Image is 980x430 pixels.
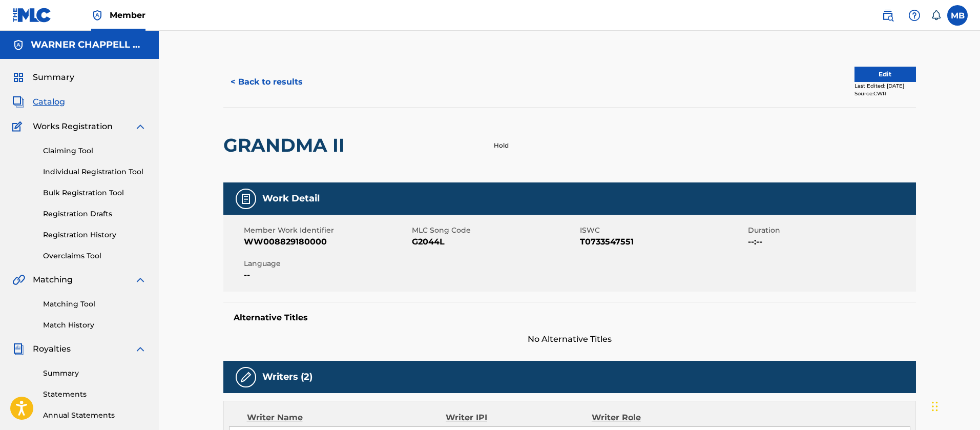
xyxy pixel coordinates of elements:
[748,236,913,248] span: --:--
[931,10,941,21] div: Notifications
[929,381,980,430] iframe: Chat Widget
[12,96,65,108] a: CatalogCatalog
[12,71,74,84] a: SummarySummary
[247,412,446,424] div: Writer Name
[12,343,25,355] img: Royalties
[134,274,147,286] img: expand
[262,371,312,383] h5: Writers (2)
[580,225,745,236] span: ISWC
[932,391,938,422] div: Drag
[43,188,147,198] a: Bulk Registration Tool
[31,39,147,51] h5: WARNER CHAPPELL MUSIC INC
[244,225,409,236] span: Member Work Identifier
[43,410,147,421] a: Annual Statements
[43,167,147,177] a: Individual Registration Tool
[43,146,147,156] a: Claiming Tool
[908,9,921,22] img: help
[947,5,968,26] div: User Menu
[240,371,252,383] img: Writers
[43,251,147,261] a: Overclaims Tool
[12,39,25,51] img: Accounts
[12,274,25,286] img: Matching
[244,258,409,269] span: Language
[592,412,724,424] div: Writer Role
[110,9,145,21] span: Member
[12,120,26,133] img: Works Registration
[580,236,745,248] span: T0733547551
[262,193,320,204] h5: Work Detail
[494,141,509,150] p: Hold
[244,269,409,281] span: --
[43,230,147,240] a: Registration History
[234,313,906,323] h5: Alternative Titles
[43,299,147,310] a: Matching Tool
[854,67,916,82] button: Edit
[951,278,980,360] iframe: Resource Center
[244,236,409,248] span: WW008829180000
[33,274,73,286] span: Matching
[43,368,147,379] a: Summary
[412,225,577,236] span: MLC Song Code
[43,320,147,331] a: Match History
[854,90,916,97] div: Source: CWR
[33,71,74,84] span: Summary
[91,9,103,22] img: Top Rightsholder
[223,69,310,95] button: < Back to results
[43,209,147,219] a: Registration Drafts
[33,343,71,355] span: Royalties
[748,225,913,236] span: Duration
[134,120,147,133] img: expand
[882,9,894,22] img: search
[12,71,25,84] img: Summary
[904,5,925,26] div: Help
[134,343,147,355] img: expand
[878,5,898,26] a: Public Search
[223,134,350,157] h2: GRANDMA II
[854,82,916,90] div: Last Edited: [DATE]
[412,236,577,248] span: G2044L
[12,96,25,108] img: Catalog
[240,193,252,205] img: Work Detail
[33,120,113,133] span: Works Registration
[43,389,147,400] a: Statements
[446,412,592,424] div: Writer IPI
[33,96,65,108] span: Catalog
[223,333,916,345] span: No Alternative Titles
[12,8,52,23] img: MLC Logo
